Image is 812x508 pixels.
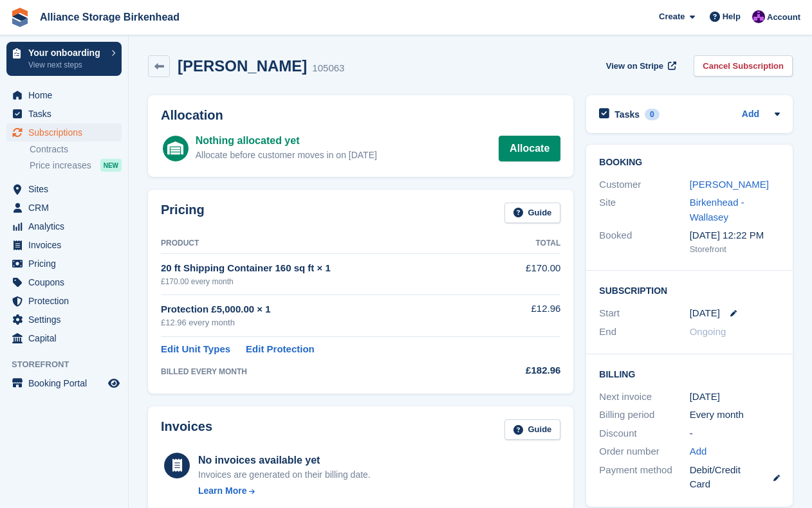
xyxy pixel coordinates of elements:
[690,426,780,441] div: -
[767,11,800,24] span: Account
[178,57,307,75] h2: [PERSON_NAME]
[6,292,122,310] a: menu
[599,284,780,296] h2: Subscription
[28,255,106,273] span: Pricing
[6,105,122,123] a: menu
[645,109,660,120] div: 0
[504,419,561,440] a: Guide
[690,306,720,321] time: 2025-09-06 00:00:00 UTC
[161,316,492,329] div: £12.96 every month
[161,261,492,276] div: 20 ft Shipping Container 160 sq ft × 1
[599,408,689,422] div: Billing period
[659,10,685,23] span: Create
[6,123,122,141] a: menu
[161,233,492,254] th: Product
[198,453,371,468] div: No invoices available yet
[504,203,561,224] a: Guide
[599,177,689,192] div: Customer
[100,159,122,172] div: NEW
[161,203,205,224] h2: Pricing
[10,8,30,27] img: stora-icon-8386f47178a22dfd0bd8f6a31ec36ba5ce8667c1dd55bd0f319d3a0aa187defe.svg
[690,228,780,243] div: [DATE] 12:22 PM
[246,342,315,357] a: Edit Protection
[6,86,122,104] a: menu
[690,326,726,337] span: Ongoing
[6,374,122,392] a: menu
[28,329,106,347] span: Capital
[106,376,122,391] a: Preview store
[599,444,689,459] div: Order number
[6,311,122,329] a: menu
[30,159,91,172] span: Price increases
[28,311,106,329] span: Settings
[161,366,492,377] div: BILLED EVERY MONTH
[6,199,122,217] a: menu
[599,158,780,168] h2: Booking
[161,302,492,317] div: Protection £5,000.00 × 1
[694,55,793,77] a: Cancel Subscription
[6,180,122,198] a: menu
[6,217,122,235] a: menu
[599,426,689,441] div: Discount
[599,325,689,340] div: End
[6,236,122,254] a: menu
[30,143,122,156] a: Contracts
[492,254,560,295] td: £170.00
[723,10,741,23] span: Help
[742,107,759,122] a: Add
[6,255,122,273] a: menu
[28,105,106,123] span: Tasks
[30,158,122,172] a: Price increases NEW
[198,484,246,498] div: Learn More
[28,123,106,141] span: Subscriptions
[28,374,106,392] span: Booking Portal
[28,199,106,217] span: CRM
[6,42,122,76] a: Your onboarding View next steps
[606,60,663,73] span: View on Stripe
[28,180,106,198] span: Sites
[28,59,105,71] p: View next steps
[492,295,560,336] td: £12.96
[196,133,377,149] div: Nothing allocated yet
[28,292,106,310] span: Protection
[28,86,106,104] span: Home
[601,55,679,77] a: View on Stripe
[28,48,105,57] p: Your onboarding
[690,197,744,222] a: Birkenhead - Wallasey
[499,136,560,161] a: Allocate
[28,273,106,291] span: Coupons
[690,463,780,492] div: Debit/Credit Card
[599,390,689,404] div: Next invoice
[161,276,492,287] div: £170.00 every month
[28,236,106,254] span: Invoices
[198,484,371,498] a: Learn More
[12,358,128,371] span: Storefront
[161,342,230,357] a: Edit Unit Types
[599,228,689,255] div: Booked
[599,463,689,492] div: Payment method
[198,468,371,482] div: Invoices are generated on their billing date.
[614,109,640,120] h2: Tasks
[6,329,122,347] a: menu
[492,233,560,254] th: Total
[312,61,344,76] div: 105063
[599,195,689,224] div: Site
[690,179,769,190] a: [PERSON_NAME]
[28,217,106,235] span: Analytics
[690,243,780,256] div: Storefront
[752,10,765,23] img: Romilly Norton
[599,306,689,321] div: Start
[196,149,377,162] div: Allocate before customer moves in on [DATE]
[599,367,780,380] h2: Billing
[35,6,185,28] a: Alliance Storage Birkenhead
[690,390,780,404] div: [DATE]
[161,419,212,440] h2: Invoices
[690,444,707,459] a: Add
[690,408,780,422] div: Every month
[6,273,122,291] a: menu
[161,108,560,123] h2: Allocation
[492,363,560,378] div: £182.96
